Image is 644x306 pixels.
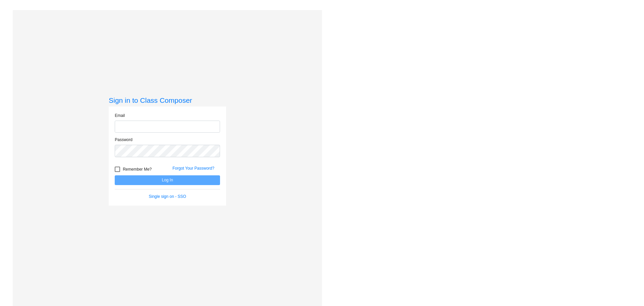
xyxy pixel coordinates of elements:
button: Log In [115,175,220,185]
span: Remember Me? [123,165,152,173]
a: Forgot Your Password? [172,166,214,171]
label: Password [115,137,132,143]
label: Email [115,113,125,119]
a: Single sign on - SSO [149,194,186,199]
h3: Sign in to Class Composer [109,96,226,104]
